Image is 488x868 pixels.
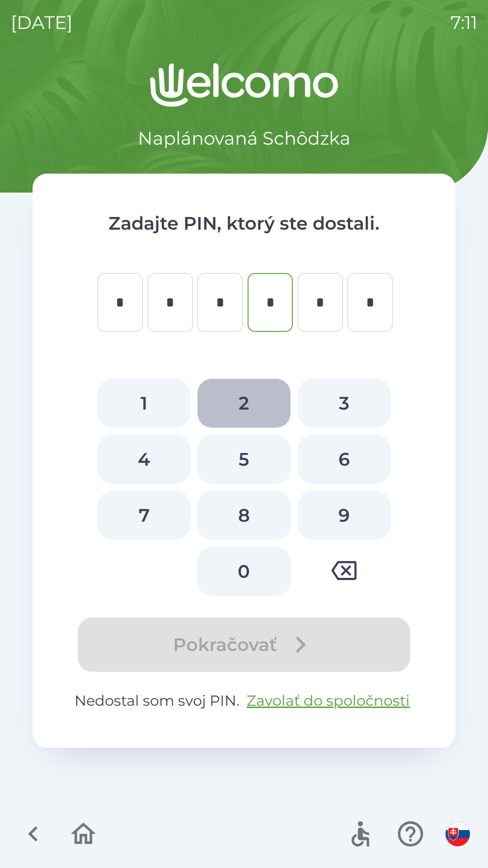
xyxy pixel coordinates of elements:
[446,822,470,846] img: sk flag
[33,63,455,107] img: Logo
[11,9,73,36] p: [DATE]
[98,491,190,540] button: 7
[98,435,190,484] button: 4
[197,547,290,596] button: 0
[69,210,419,237] p: Zadajte PIN, ktorý ste dostali.
[298,379,390,428] button: 3
[450,9,477,36] p: 7:11
[138,125,351,152] p: Naplánovaná Schôdzka
[197,491,290,540] button: 8
[197,435,290,484] button: 5
[69,690,419,712] p: Nedostal som svoj PIN.
[243,690,413,712] button: Zavolať do spoločnosti
[298,435,390,484] button: 6
[98,379,190,428] button: 1
[197,379,290,428] button: 2
[298,491,390,540] button: 9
